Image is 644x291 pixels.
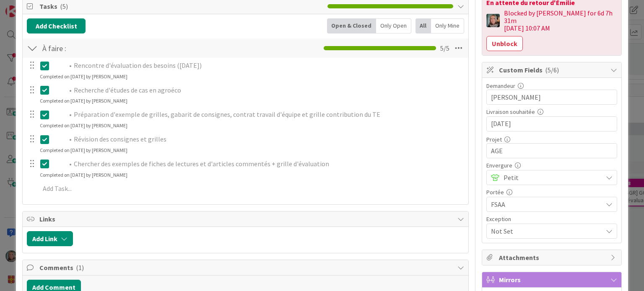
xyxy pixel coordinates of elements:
input: Add Checklist... [39,41,228,56]
div: Exception [486,216,617,222]
div: Completed on [DATE] by [PERSON_NAME] [40,73,127,80]
span: Tasks [39,1,323,11]
div: Completed on [DATE] by [PERSON_NAME] [40,171,127,179]
div: Completed on [DATE] by [PERSON_NAME] [40,122,127,129]
li: Recherche d'études de cas en agroéco [64,85,462,95]
span: Custom Fields [499,65,606,75]
label: Demandeur [486,82,515,90]
span: ( 5 ) [60,2,68,10]
span: Links [39,214,453,224]
li: Révision des consignes et grilles [64,134,462,144]
span: 5 / 5 [440,43,449,53]
label: Projet [486,136,502,143]
li: Préparation d'exemple de grilles, gabarit de consignes, contrat travail d'équipe et grille contri... [64,110,462,119]
div: Portée [486,189,617,195]
button: Unblock [486,36,523,51]
div: Only Open [376,18,411,33]
span: FSAA [491,199,602,209]
div: Only Mine [431,18,464,33]
span: ( 1 ) [76,263,84,272]
div: Open & Closed [327,18,376,33]
span: Petit [504,172,598,183]
div: All [415,18,431,33]
input: MM/DD/YYYY [491,117,613,131]
span: Attachments [499,252,606,263]
div: Blocked by [PERSON_NAME] for 6d 7h 31m [DATE] 10:07 AM [504,9,617,32]
span: Comments [39,263,453,273]
div: Livraison souhaitée [486,109,617,115]
span: Mirrors [499,275,606,285]
button: Add Link [27,231,73,246]
li: Rencontre d'évaluation des besoins ([DATE]) [64,61,462,70]
div: Envergure [486,162,617,168]
div: Completed on [DATE] by [PERSON_NAME] [40,147,127,154]
div: Completed on [DATE] by [PERSON_NAME] [40,97,127,105]
button: Add Checklist [27,18,86,33]
img: SP [486,14,500,27]
li: Chercher des exemples de fiches de lectures et d'articles commentés + grille d'évaluation [64,159,462,169]
span: ( 5/6 ) [545,66,559,74]
span: Not Set [491,226,602,236]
